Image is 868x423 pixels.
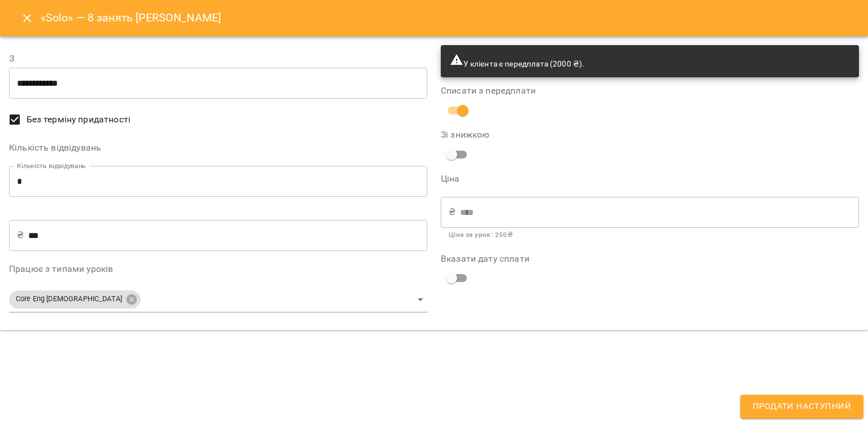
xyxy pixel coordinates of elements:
[441,86,859,95] label: Списати з передплати
[17,228,24,242] p: ₴
[441,130,580,139] label: Зі знижкою
[9,54,427,63] label: З
[740,395,863,418] button: Продати наступний
[14,5,41,32] button: Close
[441,254,859,263] label: Вказати дату сплати
[9,265,427,274] label: Працює з типами уроків
[9,294,129,305] span: Core Eng [DEMOGRAPHIC_DATA]
[449,205,455,219] p: ₴
[9,290,141,309] div: Core Eng [DEMOGRAPHIC_DATA]
[9,143,427,152] label: Кількість відвідувань
[450,59,584,68] span: У клієнта є передплата (2000 ₴).
[753,399,851,414] span: Продати наступний
[441,174,859,183] label: Ціна
[449,231,513,239] b: Ціна за урок : 250 ₴
[27,113,131,126] span: Без терміну придатності
[41,9,222,27] h6: «Solo» — 8 занять [PERSON_NAME]
[9,287,427,312] div: Core Eng [DEMOGRAPHIC_DATA]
